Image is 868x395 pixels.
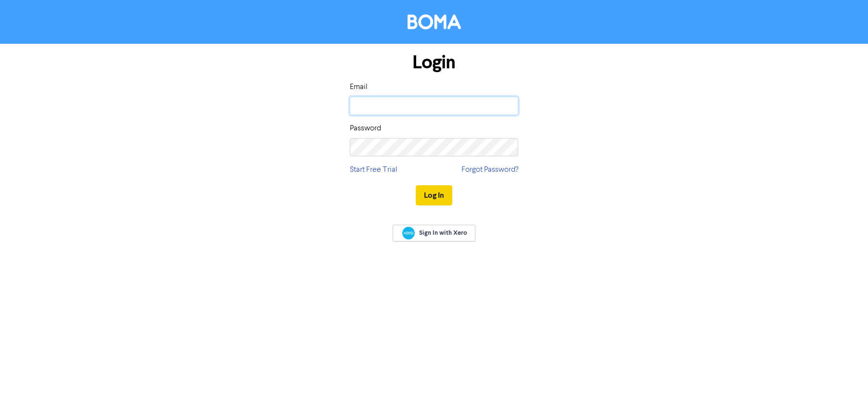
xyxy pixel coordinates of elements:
span: Sign In with Xero [419,229,467,237]
a: Forgot Password? [461,164,518,176]
label: Email [350,81,368,93]
h1: Login [350,51,518,74]
img: Xero logo [402,227,415,240]
button: Log In [416,185,452,205]
label: Password [350,123,381,134]
a: Sign In with Xero [393,225,475,242]
img: BOMA Logo [408,14,461,29]
a: Start Free Trial [350,164,397,176]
